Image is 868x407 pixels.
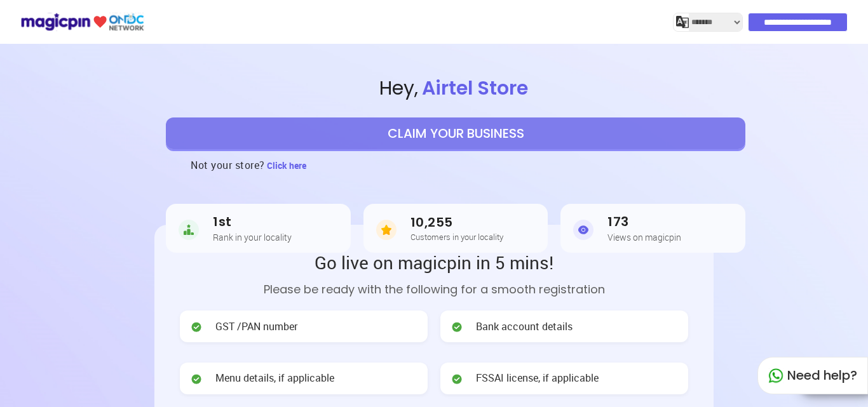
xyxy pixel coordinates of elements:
[607,215,681,229] h3: 173
[768,368,783,384] img: whatapp_green.7240e66a.svg
[676,16,689,29] img: j2MGCQAAAABJRU5ErkJggg==
[190,373,203,385] img: check
[213,232,292,242] h5: Rank in your locality
[418,74,532,102] span: Airtel Store
[215,371,334,385] span: Menu details, if applicable
[573,217,593,243] img: Views
[215,319,297,334] span: GST /PAN number
[213,215,292,229] h3: 1st
[180,281,688,298] p: Please be ready with the following for a smooth registration
[476,319,573,334] span: Bank account details
[376,217,397,243] img: Customers
[190,321,203,333] img: check
[180,250,688,274] h2: Go live on magicpin in 5 mins!
[410,215,503,230] h3: 10,255
[757,357,868,394] div: Need help?
[43,75,868,102] span: Hey ,
[476,371,599,385] span: FSSAI license, if applicable
[191,149,265,181] h3: Not your store?
[20,11,144,33] img: ondc-logo-new-small.8a59708e.svg
[267,159,306,171] span: Click here
[607,232,681,242] h5: Views on magicpin
[451,373,463,385] img: check
[451,321,463,333] img: check
[166,117,745,149] button: CLAIM YOUR BUSINESS
[410,232,503,241] h5: Customers in your locality
[179,217,199,243] img: Rank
